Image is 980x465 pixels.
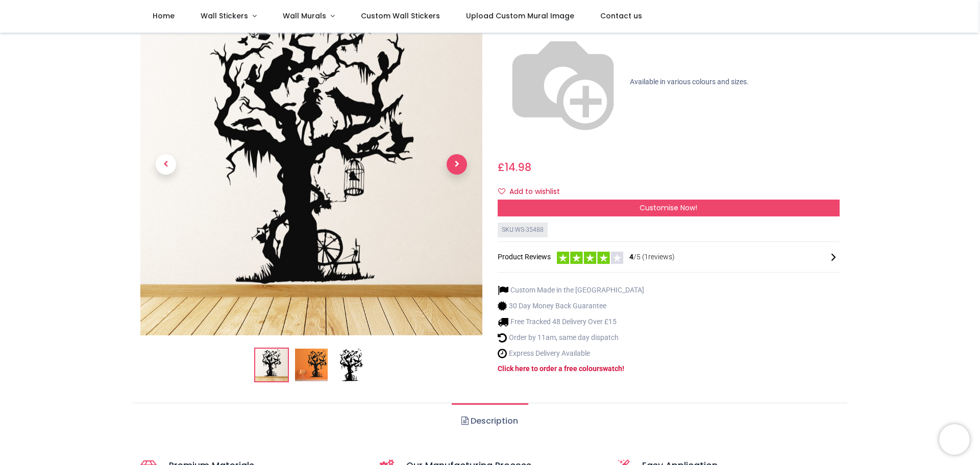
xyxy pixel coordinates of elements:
[447,154,467,175] span: Next
[498,223,548,237] div: SKU: WS-35488
[622,364,624,373] a: !
[630,78,749,86] span: Available in various colours and sizes.
[153,11,175,21] span: Home
[156,154,176,175] span: Previous
[505,160,531,175] span: 14.98
[498,17,628,148] img: color-wheel.png
[498,183,569,201] button: Add to wishlistAdd to wishlist
[629,253,633,261] span: 4
[431,44,482,284] a: Next
[498,301,644,311] li: 30 Day Money Back Guarantee
[498,332,644,343] li: Order by 11am, same day dispatch
[600,11,642,21] span: Contact us
[498,364,599,373] a: Click here to order a free colour
[498,250,840,264] div: Product Reviews
[939,424,970,455] iframe: Brevo live chat
[295,349,328,381] img: WS-35488-02
[255,349,288,381] img: Scary Tree Halloween Wall Sticker - Mod1
[361,11,440,21] span: Custom Wall Stickers
[498,160,531,175] span: £
[640,203,697,213] span: Customise Now!
[201,11,248,21] span: Wall Stickers
[452,403,528,439] a: Description
[466,11,574,21] span: Upload Custom Mural Image
[283,11,326,21] span: Wall Murals
[498,348,644,359] li: Express Delivery Available
[629,252,675,262] span: /5 ( 1 reviews)
[498,285,644,296] li: Custom Made in the [GEOGRAPHIC_DATA]
[599,364,622,373] a: swatch
[335,349,367,381] img: WS-35488-03
[498,316,644,327] li: Free Tracked 48 Delivery Over £15
[498,188,505,195] i: Add to wishlist
[140,44,191,284] a: Previous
